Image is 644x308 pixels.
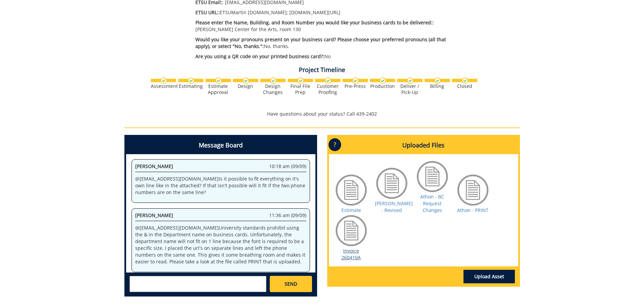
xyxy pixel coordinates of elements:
[329,138,341,151] p: ?
[329,137,518,154] h4: Uploaded Files
[195,9,220,16] span: ETSU URL::
[195,36,460,50] p: No, thanks.
[233,83,258,89] div: Design
[315,83,340,95] div: Customer Proofing
[195,53,324,60] span: Are you using a QR code on your printed business card?:
[341,207,361,213] a: Estimate
[425,83,450,89] div: Billing
[126,137,315,154] h4: Message Board
[195,19,460,33] p: [PERSON_NAME] Center for the Arts, room 130
[420,193,444,213] a: Athon - BC Request Changes
[452,83,477,89] div: Closed
[269,212,306,219] span: 11:36 am (09/09)
[188,77,194,84] img: checkmark
[397,83,423,95] div: Deliver / Pick-Up
[124,111,520,117] p: Have questions about your status? Call 439-2402
[135,163,173,169] span: [PERSON_NAME]
[463,270,515,283] a: Upload Asset
[206,83,231,95] div: Estimate Approval
[375,200,413,213] a: [PERSON_NAME] - Revised
[260,83,286,95] div: Design Changes
[195,19,434,26] span: Please enter the Name, Building, and Room Number you would like your business cards to be deliver...
[215,77,222,84] img: checkmark
[129,276,266,292] textarea: messageToSend
[297,77,304,84] img: checkmark
[457,207,488,213] a: Athon - PRINT
[135,212,173,218] span: [PERSON_NAME]
[462,77,468,84] img: checkmark
[288,83,313,95] div: Final File Prep
[195,53,460,60] p: No
[370,83,395,89] div: Production
[270,77,277,84] img: checkmark
[380,77,386,84] img: checkmark
[434,77,441,84] img: checkmark
[151,83,176,89] div: Assessment
[407,77,413,84] img: checkmark
[178,83,204,89] div: Estimating
[135,224,306,265] p: @ [EMAIL_ADDRESS][DOMAIN_NAME] University standards prohibit using the & in the Department name o...
[270,276,312,292] a: SEND
[341,247,361,261] a: Invoice 260410A
[269,163,306,170] span: 10:18 am (09/09)
[352,77,359,84] img: checkmark
[124,67,520,73] h4: Project Timeline
[285,281,297,287] span: SEND
[243,77,249,84] img: checkmark
[195,9,460,16] p: ETSUMartin [DOMAIN_NAME]; [DOMAIN_NAME][URL]
[342,83,368,89] div: Pre-Press
[161,77,167,84] img: checkmark
[325,77,331,84] img: checkmark
[195,36,446,49] span: Would you like your pronouns present on your business card? Please choose your preferred pronouns...
[135,175,306,196] p: @ [EMAIL_ADDRESS][DOMAIN_NAME] Is it possible to fit everything on it's own line like in the atta...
